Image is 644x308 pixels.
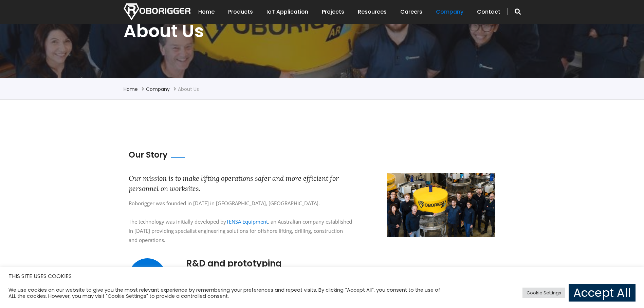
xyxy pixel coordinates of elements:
li: About Us [178,85,199,93]
h3: R&D and prototyping [186,258,505,269]
div: Roborigger was founded in [DATE] in [GEOGRAPHIC_DATA], [GEOGRAPHIC_DATA]. The technology was init... [129,199,353,245]
a: Contact [477,1,500,22]
img: image [387,173,495,237]
a: Careers [400,1,422,22]
a: Cookie Settings [522,288,565,298]
a: IoT Application [266,1,308,22]
h5: THIS SITE USES COOKIES [8,272,636,281]
img: Nortech [124,3,190,20]
a: Company [146,86,170,93]
a: Home [198,1,215,22]
a: Company [436,1,463,22]
a: Products [228,1,253,22]
a: TENSA Equipment [226,218,268,225]
a: Projects [322,1,344,22]
div: Our mission is to make lifting operations safer and more efficient for personnel on worksites. [129,173,353,194]
a: Resources [358,1,387,22]
a: Home [124,86,138,93]
div: We use cookies on our website to give you the most relevant experience by remembering your prefer... [8,287,447,299]
div: 2015 [129,258,166,296]
h1: About Us [124,19,521,43]
a: Accept All [569,284,636,302]
h2: Our Story [129,149,168,161]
